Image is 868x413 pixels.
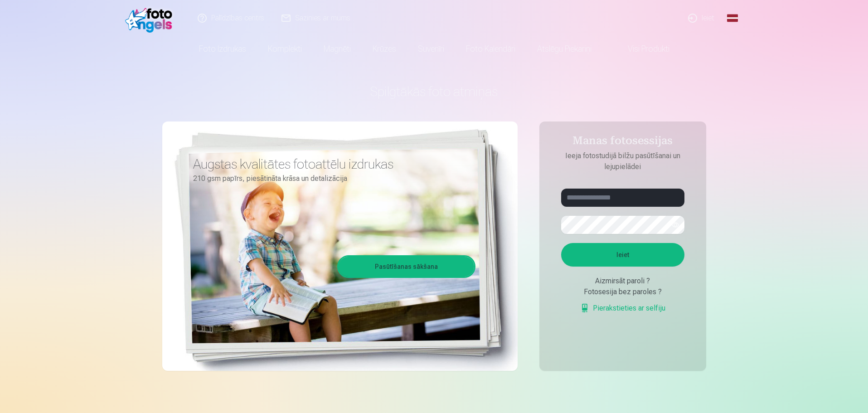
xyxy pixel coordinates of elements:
img: /fa1 [125,4,177,33]
a: Visi produkti [602,36,680,62]
a: Komplekti [257,36,313,62]
a: Pierakstieties ar selfiju [580,303,665,314]
h3: Augstas kvalitātes fotoattēlu izdrukas [193,156,469,172]
button: Ieiet [561,243,684,267]
h4: Manas fotosessijas [552,134,693,151]
a: Pasūtīšanas sākšana [339,257,474,277]
a: Magnēti [313,36,362,62]
a: Foto kalendāri [455,36,526,62]
a: Atslēgu piekariņi [526,36,602,62]
a: Krūzes [362,36,407,62]
div: Fotosesija bez paroles ? [561,287,684,297]
p: Ieeja fotostudijā bilžu pasūtīšanai un lejupielādei [552,151,693,172]
p: 210 gsm papīrs, piesātināta krāsa un detalizācija [193,172,469,185]
a: Suvenīri [407,36,455,62]
div: Aizmirsāt paroli ? [561,276,684,287]
h1: Spilgtākās foto atmiņas [162,83,706,100]
a: Foto izdrukas [188,36,257,62]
